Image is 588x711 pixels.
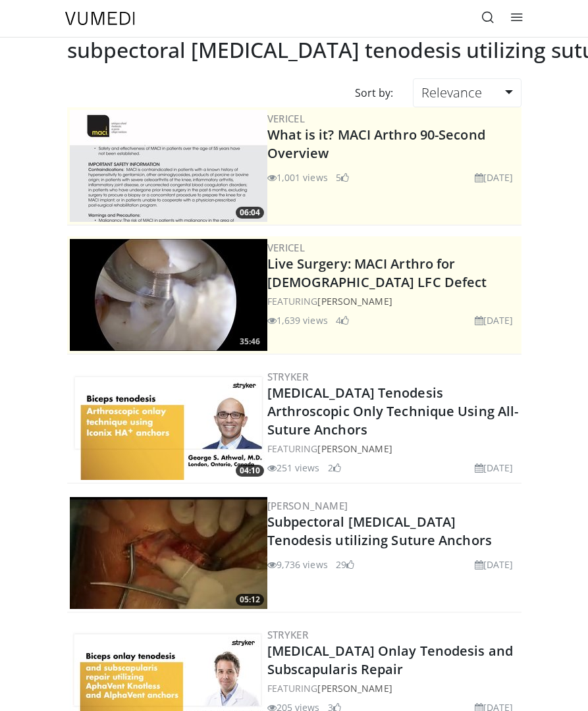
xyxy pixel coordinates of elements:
[336,171,349,184] li: 5
[236,594,264,606] span: 05:12
[336,313,349,327] li: 4
[267,642,513,678] a: [MEDICAL_DATA] Onlay Tenodesis and Subscapularis Repair
[70,110,267,222] a: 06:04
[236,336,264,348] span: 35:46
[345,78,403,107] div: Sort by:
[267,558,328,571] li: 9,736 views
[475,171,514,184] li: [DATE]
[413,78,521,107] a: Relevance
[267,313,328,327] li: 1,639 views
[236,207,264,219] span: 06:04
[70,497,267,609] img: 270471_0000_1.png.300x170_q85_crop-smart_upscale.jpg
[70,110,267,222] img: aa6cc8ed-3dbf-4b6a-8d82-4a06f68b6688.300x170_q85_crop-smart_upscale.jpg
[267,241,306,254] a: Vericel
[475,461,514,475] li: [DATE]
[475,313,514,327] li: [DATE]
[328,461,341,475] li: 2
[267,442,519,456] div: FEATURING
[267,112,306,125] a: Vericel
[70,497,267,609] a: 05:12
[267,628,309,641] a: Stryker
[267,461,320,475] li: 251 views
[70,368,267,480] img: dd3c9599-9b8f-4523-a967-19256dd67964.300x170_q85_crop-smart_upscale.jpg
[236,465,264,477] span: 04:10
[421,84,482,101] span: Relevance
[267,171,328,184] li: 1,001 views
[267,370,309,383] a: Stryker
[317,682,392,695] a: [PERSON_NAME]
[70,368,267,480] a: 04:10
[336,558,354,571] li: 29
[267,126,485,162] a: What is it? MACI Arthro 90-Second Overview
[317,442,392,455] a: [PERSON_NAME]
[267,255,487,291] a: Live Surgery: MACI Arthro for [DEMOGRAPHIC_DATA] LFC Defect
[317,295,392,307] a: [PERSON_NAME]
[267,513,492,549] a: Subpectoral [MEDICAL_DATA] Tenodesis utilizing Suture Anchors
[267,499,348,512] a: [PERSON_NAME]
[70,239,267,351] img: eb023345-1e2d-4374-a840-ddbc99f8c97c.300x170_q85_crop-smart_upscale.jpg
[267,294,519,308] div: FEATURING
[475,558,514,571] li: [DATE]
[267,384,519,438] a: [MEDICAL_DATA] Tenodesis Arthroscopic Only Technique Using All-Suture Anchors
[70,239,267,351] a: 35:46
[65,12,135,25] img: VuMedi Logo
[267,681,519,695] div: FEATURING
